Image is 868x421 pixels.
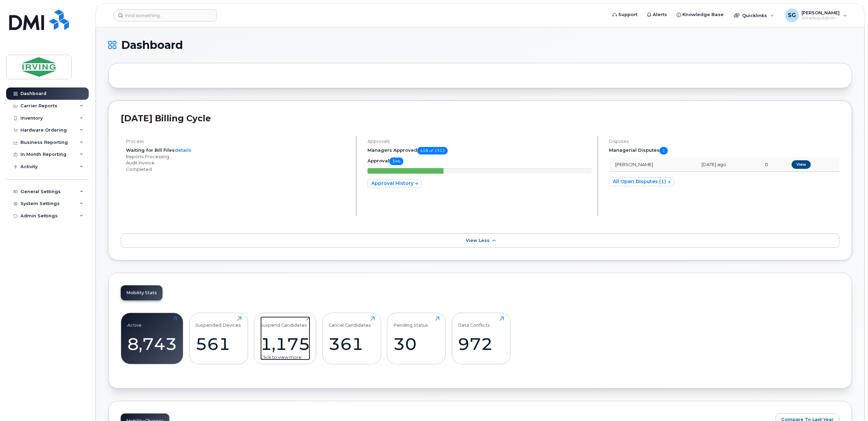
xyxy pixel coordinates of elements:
div: Suspended Devices [196,316,241,328]
div: 361 [329,334,375,354]
span: 1 [660,147,668,154]
a: Suspend Candidates1,175Click to view more [260,316,310,360]
a: View [792,160,811,169]
span: View Less [466,238,490,243]
span: 34% [389,158,403,165]
li: Waiting for Bill Files [126,147,350,153]
a: Active8,743 [127,316,177,360]
div: 8,743 [127,334,177,354]
a: All Open Disputes (1) [609,177,674,186]
h5: Managers Approved [367,147,592,154]
td: 0 [759,158,785,172]
div: 1,175 [260,334,310,354]
h4: Approvals [367,139,592,144]
div: Cancel Candidates [329,316,371,328]
td: [DATE] ago [695,158,759,172]
a: details [175,147,191,153]
a: Data Conflicts972 [458,316,504,360]
span: 458 of 1312 [417,147,448,154]
div: Data Conflicts [458,316,490,328]
div: Click to view more [260,354,310,361]
li: Completed [126,166,350,173]
div: Suspend Candidates [260,316,307,328]
li: Audit Invoice [126,160,350,166]
a: Cancel Candidates361 [329,316,375,360]
div: Active [127,316,142,328]
h2: [DATE] Billing Cycle [121,113,839,123]
div: 972 [458,334,504,354]
h4: Process [126,139,350,144]
a: Suspended Devices561 [196,316,242,360]
h4: Disputes [609,139,839,144]
div: Pending Status [393,316,428,328]
div: 30 [393,334,439,354]
a: Pending Status30 [393,316,439,360]
h5: Approval [367,158,592,165]
div: 561 [196,334,242,354]
li: Reports Processing [126,153,350,160]
a: Approval History [367,179,422,188]
h5: Managerial Disputes [609,147,839,154]
td: [PERSON_NAME] [609,158,696,172]
span: Dashboard [121,40,183,50]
